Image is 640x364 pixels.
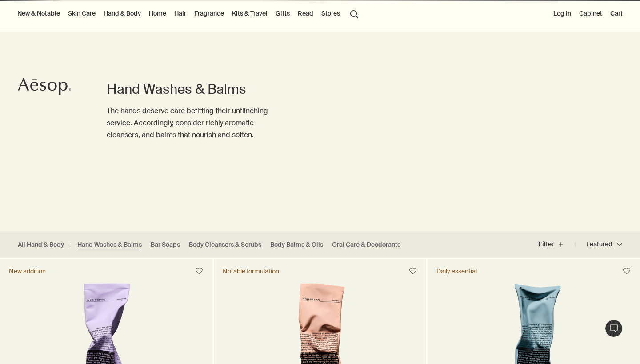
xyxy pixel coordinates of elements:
[172,8,188,19] a: Hair
[147,8,168,19] a: Home
[296,8,315,19] a: Read
[18,78,71,95] svg: Aesop
[151,241,180,249] a: Bar Soaps
[552,8,573,19] button: Log in
[270,241,323,249] a: Body Balms & Oils
[274,8,292,19] a: Gifts
[18,241,64,249] a: All Hand & Body
[16,75,73,100] a: Aesop
[16,8,62,19] button: New & Notable
[191,263,207,279] button: Save to cabinet
[332,241,400,249] a: Oral Care & Deodorants
[405,263,421,279] button: Save to cabinet
[436,267,477,275] div: Daily essential
[189,241,261,249] a: Body Cleansers & Scrubs
[539,234,575,255] button: Filter
[320,8,342,19] button: Stores
[223,267,279,275] div: Notable formulation
[608,8,624,19] button: Cart
[192,8,226,19] a: Fragrance
[107,80,284,98] h1: Hand Washes & Balms
[577,8,604,19] a: Cabinet
[66,8,97,19] a: Skin Care
[575,234,622,255] button: Featured
[102,8,143,19] a: Hand & Body
[230,8,269,19] a: Kits & Travel
[77,241,142,249] a: Hand Washes & Balms
[619,263,635,279] button: Save to cabinet
[9,267,46,275] div: New addition
[107,105,284,141] p: The hands deserve care befitting their unflinching service. Accordingly, consider richly aromatic...
[605,320,623,337] button: Live Assistance
[346,5,362,22] button: Open search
